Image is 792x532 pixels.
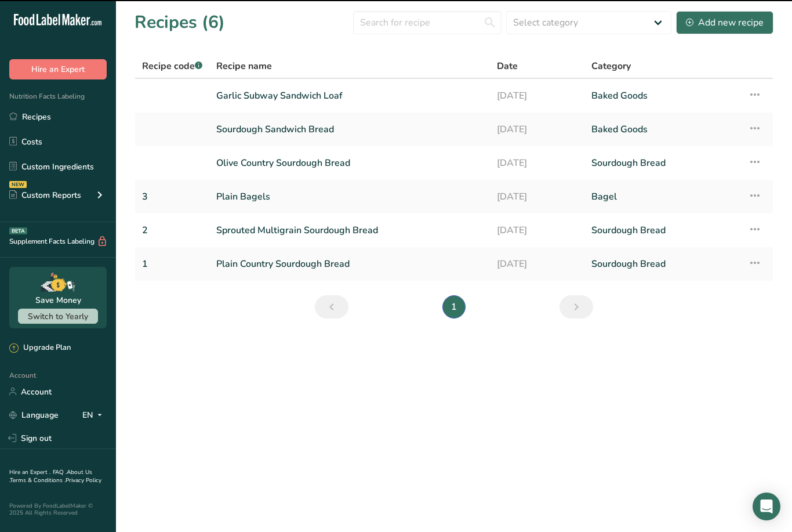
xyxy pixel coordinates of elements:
span: Category [591,59,631,73]
a: [DATE] [497,84,577,108]
button: Switch to Yearly [18,309,98,324]
a: [DATE] [497,252,577,276]
input: Search for recipe [353,11,502,34]
a: About Us . [9,468,92,484]
a: Sourdough Bread [591,218,734,243]
span: Recipe code [142,60,202,73]
a: Sourdough Sandwich Bread [216,117,483,142]
a: Next page [560,295,593,319]
span: Recipe name [216,59,272,73]
div: Open Intercom Messenger [753,493,780,520]
a: Baked Goods [591,117,734,142]
div: Add new recipe [686,16,764,30]
a: Hire an Expert . [9,468,50,476]
div: Save Money [35,294,81,306]
a: Terms & Conditions . [10,476,66,484]
a: Bagel [591,184,734,209]
h1: Recipes (6) [135,9,225,35]
a: [DATE] [497,184,577,209]
div: NEW [9,181,27,188]
a: Plain Bagels [216,184,483,209]
a: Plain Country Sourdough Bread [216,252,483,276]
div: EN [82,408,107,422]
a: Language [9,405,59,425]
a: 3 [142,184,202,209]
span: Switch to Yearly [28,311,88,322]
a: 1 [142,252,202,276]
a: Garlic Subway Sandwich Loaf [216,84,483,108]
a: [DATE] [497,218,577,243]
span: Date [497,59,518,73]
a: FAQ . [53,468,67,476]
a: Baked Goods [591,84,734,108]
a: Olive Country Sourdough Bread [216,151,483,175]
div: Powered By FoodLabelMaker © 2025 All Rights Reserved [9,502,107,516]
button: Hire an Expert [9,59,107,79]
a: Sourdough Bread [591,151,734,175]
a: [DATE] [497,151,577,175]
button: Add new recipe [676,11,773,34]
a: [DATE] [497,117,577,142]
a: Previous page [315,295,348,319]
div: Custom Reports [9,189,81,201]
a: Sourdough Bread [591,252,734,276]
a: 2 [142,218,202,243]
a: Privacy Policy [66,476,101,484]
div: Upgrade Plan [9,342,71,354]
a: Sprouted Multigrain Sourdough Bread [216,218,483,243]
div: BETA [9,227,27,234]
